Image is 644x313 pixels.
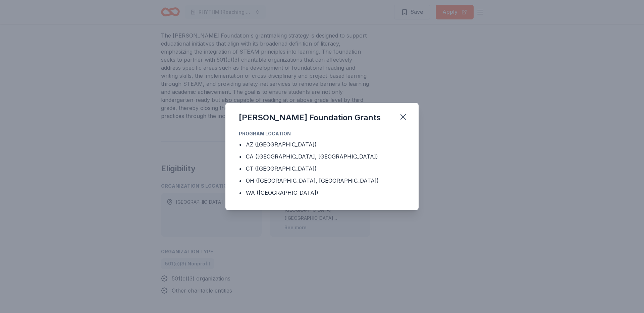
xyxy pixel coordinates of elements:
[239,165,242,173] div: •
[246,165,317,173] div: CT ([GEOGRAPHIC_DATA])
[246,152,378,161] div: CA ([GEOGRAPHIC_DATA], [GEOGRAPHIC_DATA])
[239,189,242,197] div: •
[239,130,405,138] div: Program Location
[246,177,379,185] div: OH ([GEOGRAPHIC_DATA], [GEOGRAPHIC_DATA])
[239,140,242,148] div: •
[239,112,381,123] div: [PERSON_NAME] Foundation Grants
[239,177,242,185] div: •
[246,189,318,197] div: WA ([GEOGRAPHIC_DATA])
[239,152,242,161] div: •
[246,140,317,148] div: AZ ([GEOGRAPHIC_DATA])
